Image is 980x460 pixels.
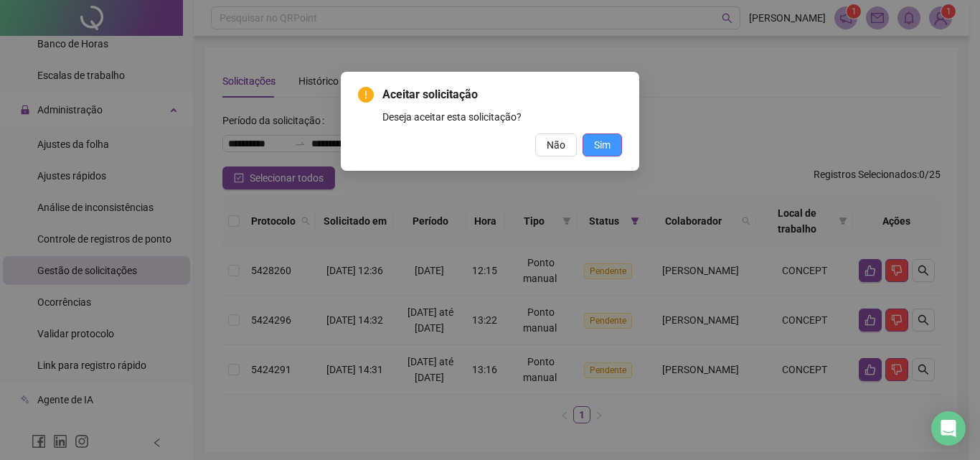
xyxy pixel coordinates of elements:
span: exclamation-circle [358,87,374,103]
button: Sim [583,133,622,156]
div: Deseja aceitar esta solicitação? [382,109,622,125]
span: Sim [594,137,611,153]
span: Não [547,137,565,153]
div: Open Intercom Messenger [931,411,966,446]
button: Não [535,133,577,156]
span: Aceitar solicitação [382,86,622,103]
